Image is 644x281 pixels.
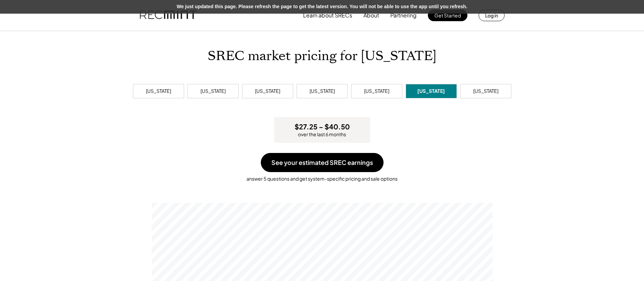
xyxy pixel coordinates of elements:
div: answer 5 questions and get system-specific pricing and sale options [7,172,637,182]
div: [US_STATE] [146,88,171,95]
button: Log in [479,10,505,21]
div: [US_STATE] [310,88,335,95]
button: Get Started [428,10,467,21]
button: Partnering [390,9,417,22]
div: over the last 6 months [298,131,346,138]
button: See your estimated SREC earnings [261,153,384,172]
div: [US_STATE] [200,88,226,95]
div: [US_STATE] [364,88,389,95]
h1: SREC market pricing for [US_STATE] [208,48,437,64]
div: [US_STATE] [473,88,498,95]
div: [US_STATE] [255,88,280,95]
img: recmint-logotype%403x.png [140,4,196,27]
button: About [363,9,379,22]
button: Learn about SRECs [303,9,352,22]
div: [US_STATE] [417,88,445,95]
h3: $27.25 – $40.50 [295,122,350,131]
